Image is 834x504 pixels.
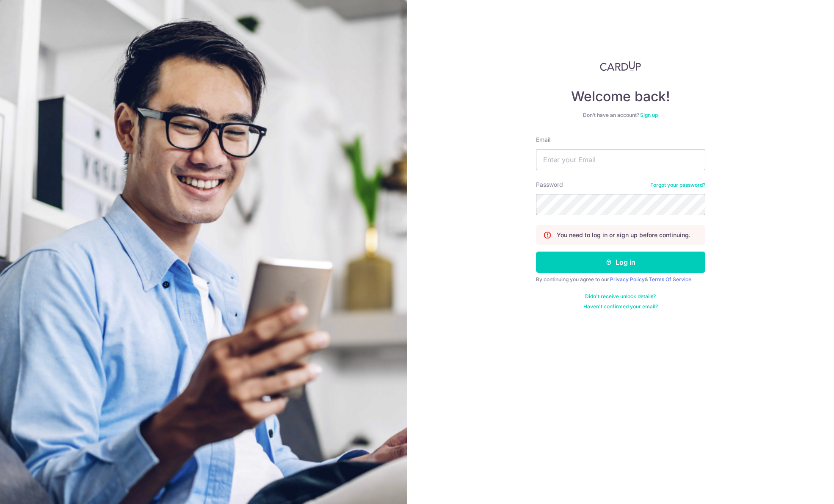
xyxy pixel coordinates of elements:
[536,112,705,119] div: Don’t have an account?
[536,276,705,283] div: By continuing you agree to our &
[650,182,705,188] a: Forgot your password?
[536,180,563,189] label: Password
[536,88,705,105] h4: Welcome back!
[536,252,705,273] button: Log in
[649,276,691,282] a: Terms Of Service
[610,276,645,282] a: Privacy Policy
[557,231,690,239] p: You need to log in or sign up before continuing.
[536,136,550,144] label: Email
[536,149,705,170] input: Enter your Email
[585,293,656,300] a: Didn't receive unlock details?
[600,61,641,71] img: CardUp Logo
[640,112,658,118] a: Sign up
[583,303,658,310] a: Haven't confirmed your email?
